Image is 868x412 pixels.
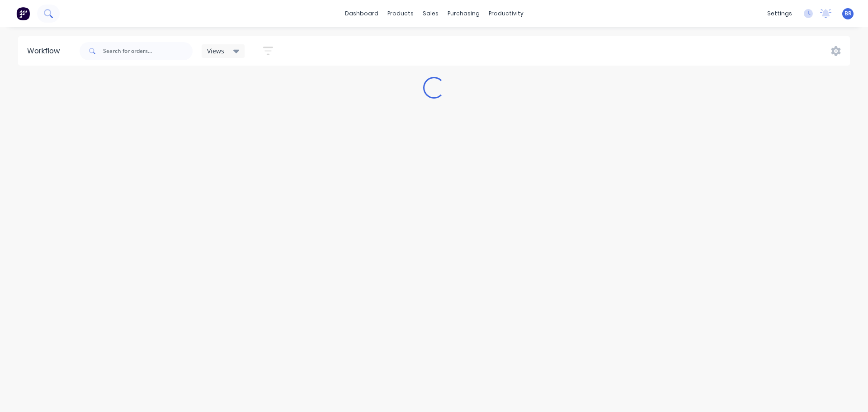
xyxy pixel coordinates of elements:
img: Factory [16,7,30,20]
a: dashboard [340,7,383,20]
input: Search for orders... [103,42,193,60]
div: sales [418,7,443,20]
div: settings [763,7,797,20]
div: purchasing [443,7,484,20]
div: productivity [484,7,528,20]
span: Views [207,46,224,56]
span: BR [844,9,852,18]
div: products [383,7,418,20]
div: Workflow [27,46,64,57]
